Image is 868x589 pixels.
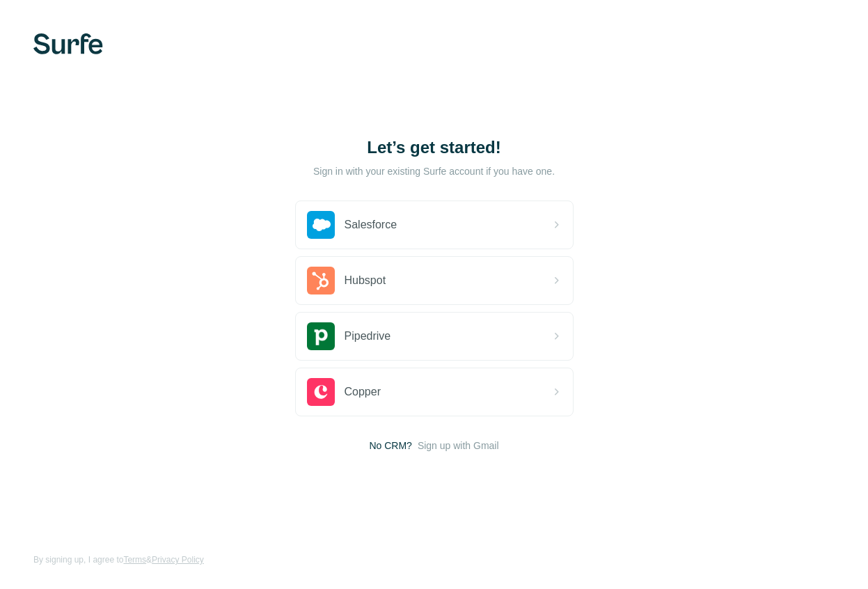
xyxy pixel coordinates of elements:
span: No CRM? [369,439,411,453]
span: Hubspot [345,272,386,289]
p: Sign in with your existing Surfe account if you have one. [313,164,555,178]
a: Privacy Policy [152,555,204,565]
a: Terms [123,555,146,565]
img: Surfe's logo [33,33,103,54]
img: pipedrive's logo [307,322,335,350]
img: copper's logo [307,378,335,406]
span: Salesforce [345,217,397,233]
img: salesforce's logo [307,211,335,239]
span: By signing up, I agree to & [33,553,204,566]
span: Pipedrive [345,328,391,345]
img: hubspot's logo [307,267,335,294]
span: Copper [345,384,381,400]
button: Sign up with Gmail [418,439,499,453]
h1: Let’s get started! [295,136,574,159]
